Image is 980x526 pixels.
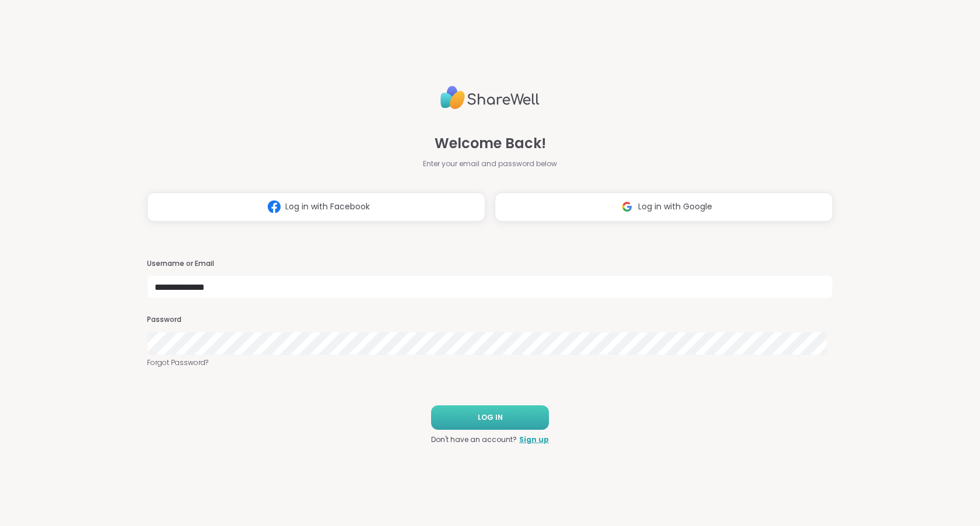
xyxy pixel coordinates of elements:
[423,159,557,169] span: Enter your email and password below
[435,133,546,154] span: Welcome Back!
[431,434,517,445] span: Don't have an account?
[519,434,549,445] a: Sign up
[147,192,485,222] button: Log in with Facebook
[440,81,540,114] img: ShareWell Logo
[431,405,549,430] button: LOG IN
[147,259,833,269] h3: Username or Email
[495,192,833,222] button: Log in with Google
[638,201,712,213] span: Log in with Google
[147,357,833,368] a: Forgot Password?
[263,196,285,218] img: ShareWell Logomark
[616,196,638,218] img: ShareWell Logomark
[478,412,503,423] span: LOG IN
[147,315,833,325] h3: Password
[285,201,370,213] span: Log in with Facebook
